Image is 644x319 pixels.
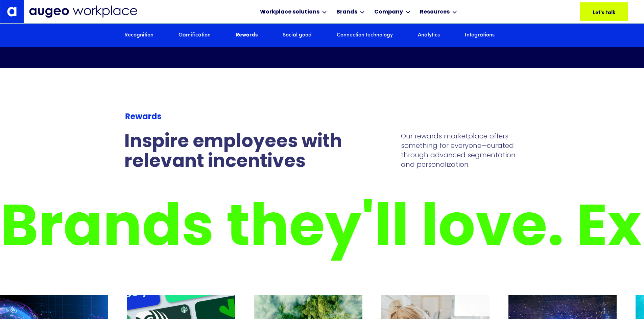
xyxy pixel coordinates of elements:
a: Integrations [465,32,495,39]
div: Rewards [125,111,343,123]
a: Gamification [178,32,211,39]
a: Social good [283,32,312,39]
a: Connection technology [337,32,393,39]
div: Workplace solutions [260,8,319,16]
a: Let's talk [580,2,628,21]
img: Augeo's "a" monogram decorative logo in white. [7,7,17,16]
h3: Inspire employees with relevant incentives [124,133,344,173]
p: Our rewards marketplace offers something for everyone—curated through advanced segmentation and p... [401,131,520,169]
div: Brands [336,8,357,16]
a: Analytics [418,32,440,39]
a: Recognition [124,32,153,39]
div: Company [374,8,403,16]
img: Augeo Workplace business unit full logo in mignight blue. [29,5,137,18]
div: Resources [420,8,450,16]
a: Rewards [236,32,258,39]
